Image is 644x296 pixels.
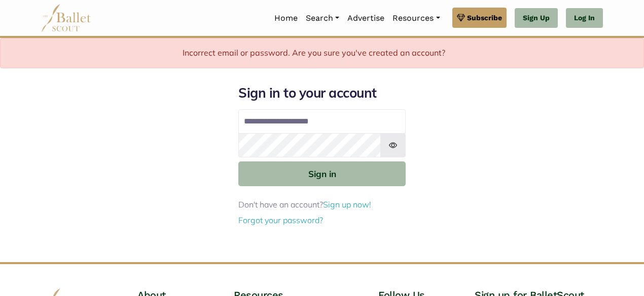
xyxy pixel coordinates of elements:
a: Advertise [343,8,388,29]
a: Forgot your password? [238,215,323,225]
a: Subscribe [452,8,507,28]
button: Sign in [238,161,406,186]
a: Resources [388,8,444,29]
a: Sign up now! [323,199,371,209]
a: Home [270,8,302,29]
a: Search [302,8,343,29]
img: gem.svg [457,12,465,23]
p: Don't have an account? [238,198,406,212]
a: Log In [566,8,603,28]
h1: Sign in to your account [238,84,406,102]
span: Subscribe [467,12,502,23]
a: Sign Up [515,8,558,28]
